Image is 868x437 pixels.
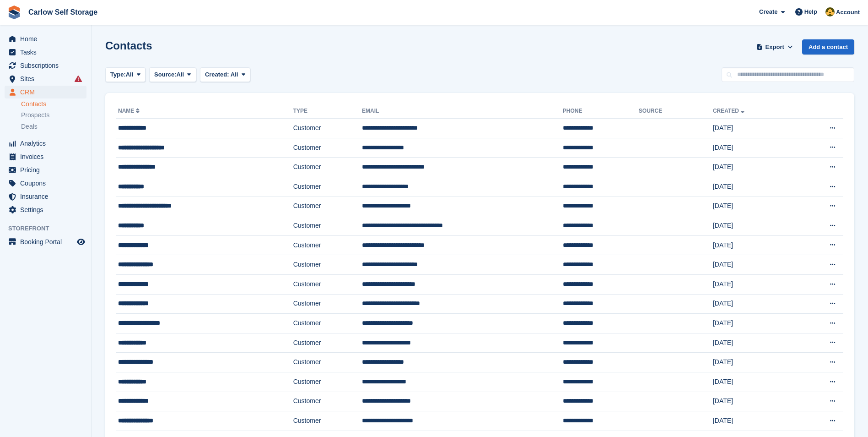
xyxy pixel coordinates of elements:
a: menu [5,137,86,150]
a: Contacts [21,100,86,109]
span: All [126,70,134,79]
a: Carlow Self Storage [25,5,101,20]
a: menu [5,177,86,190]
span: Settings [20,203,75,216]
td: [DATE] [713,119,796,138]
td: [DATE] [713,177,796,197]
span: Invoices [20,150,75,163]
span: Subscriptions [20,59,75,72]
span: Help [804,7,817,16]
span: Analytics [20,137,75,150]
span: Sites [20,72,75,85]
span: All [231,71,238,78]
img: Kevin Moore [825,7,835,16]
td: [DATE] [713,333,796,353]
td: [DATE] [713,411,796,431]
td: Customer [293,216,362,236]
span: CRM [20,86,75,98]
span: Tasks [20,46,75,59]
i: Smart entry sync failures have occurred [75,75,82,82]
td: [DATE] [713,197,796,216]
a: menu [5,59,86,72]
span: Deals [21,122,38,131]
td: Customer [293,411,362,431]
span: Storefront [8,224,91,233]
button: Type: All [105,67,146,82]
td: [DATE] [713,138,796,158]
td: [DATE] [713,392,796,411]
td: Customer [293,177,362,197]
td: [DATE] [713,235,796,255]
td: Customer [293,314,362,333]
td: [DATE] [713,353,796,372]
td: [DATE] [713,372,796,392]
a: Prospects [21,110,86,120]
a: menu [5,86,86,98]
td: Customer [293,119,362,138]
td: [DATE] [713,216,796,236]
button: Source: All [149,67,196,82]
a: Preview store [75,236,86,247]
span: Source: [154,70,176,79]
span: All [177,70,184,79]
span: Prospects [21,111,49,120]
td: Customer [293,197,362,216]
td: [DATE] [713,255,796,275]
a: menu [5,235,86,248]
td: [DATE] [713,294,796,314]
td: Customer [293,353,362,372]
td: Customer [293,158,362,177]
a: menu [5,164,86,176]
td: Customer [293,392,362,411]
td: Customer [293,294,362,314]
span: Created: [205,71,229,78]
span: Create [759,7,777,16]
th: Type [293,104,362,119]
td: Customer [293,274,362,294]
td: Customer [293,235,362,255]
a: menu [5,46,86,59]
span: Booking Portal [20,235,75,248]
a: menu [5,150,86,163]
button: Export [755,39,795,55]
a: menu [5,190,86,203]
span: Coupons [20,177,75,190]
span: Pricing [20,164,75,176]
span: Insurance [20,190,75,203]
span: Home [20,33,75,45]
span: Type: [110,70,126,79]
th: Source [639,104,713,119]
td: Customer [293,372,362,392]
h1: Contacts [105,39,152,52]
a: Name [118,108,141,114]
a: menu [5,33,86,45]
td: [DATE] [713,158,796,177]
a: menu [5,72,86,85]
th: Phone [563,104,639,119]
a: Deals [21,122,86,131]
a: menu [5,203,86,216]
td: Customer [293,255,362,275]
span: Export [766,43,784,52]
td: [DATE] [713,314,796,333]
td: Customer [293,333,362,353]
td: [DATE] [713,274,796,294]
th: Email [362,104,563,119]
a: Created [713,108,746,114]
td: Customer [293,138,362,158]
button: Created: All [200,67,250,82]
img: stora-icon-8386f47178a22dfd0bd8f6a31ec36ba5ce8667c1dd55bd0f319d3a0aa187defe.svg [7,5,21,19]
a: Add a contact [802,39,854,55]
span: Account [836,8,860,17]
